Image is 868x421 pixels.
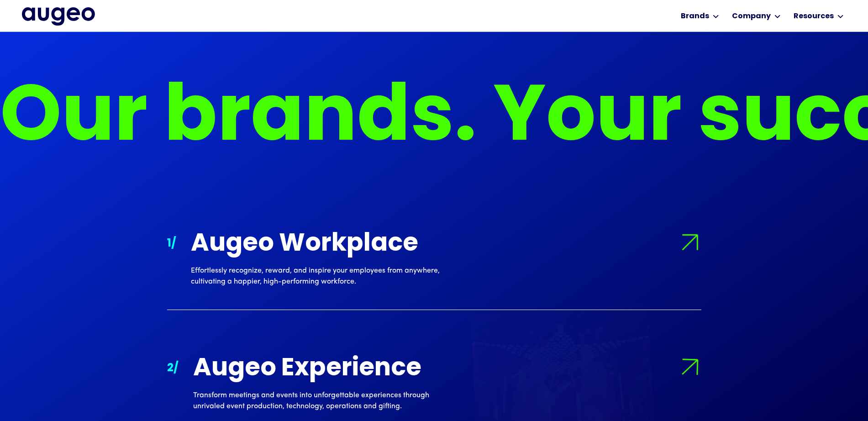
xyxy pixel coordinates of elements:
div: 1 [167,236,171,252]
img: Arrow symbol in bright green pointing right to indicate an active link. [673,226,706,258]
div: Transform meetings and events into unforgettable experiences through unrivaled event production, ... [193,390,456,412]
div: Effortlessly recognize, reward, and inspire your employees from anywhere, cultivating a happier, ... [191,265,454,287]
div: 2 [167,360,174,377]
a: home [22,7,95,26]
div: Resources [794,11,834,22]
div: / [171,236,176,252]
div: Company [732,11,771,22]
div: / [174,360,179,377]
div: Augeo Experience [193,356,456,383]
img: Arrow symbol in bright green pointing right to indicate an active link. [673,351,706,384]
div: Brands [681,11,709,22]
div: Augeo Workplace [191,231,454,258]
a: 1/Arrow symbol in bright green pointing right to indicate an active link.Augeo WorkplaceEffortles... [167,208,701,310]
